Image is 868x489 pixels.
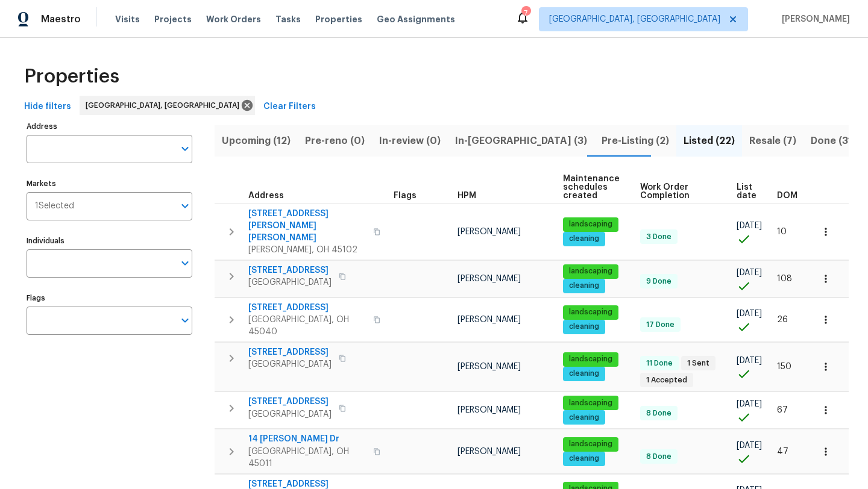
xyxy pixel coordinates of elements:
label: Address [27,123,192,130]
span: cleaning [564,234,604,244]
span: In-[GEOGRAPHIC_DATA] (3) [455,132,587,149]
span: [STREET_ADDRESS] [248,396,332,408]
span: 8 Done [641,452,676,462]
label: Flags [27,294,192,302]
span: 14 [PERSON_NAME] Dr [248,433,366,445]
span: cleaning [564,281,604,291]
button: Open [177,140,193,157]
span: Hide filters [24,99,71,114]
span: [STREET_ADDRESS] [248,302,366,314]
span: DOM [777,192,797,200]
span: landscaping [564,354,617,364]
button: Open [177,312,193,329]
span: [GEOGRAPHIC_DATA], [GEOGRAPHIC_DATA] [86,99,244,111]
span: Upcoming (12) [222,132,291,149]
span: [DATE] [737,441,762,450]
span: Flags [394,192,417,200]
span: Resale (7) [749,132,796,149]
span: [PERSON_NAME] [458,275,521,283]
span: 67 [777,406,788,414]
span: [PERSON_NAME] [777,13,850,25]
span: 8 Done [641,408,676,419]
span: [DATE] [737,400,762,408]
span: HPM [458,192,476,200]
span: landscaping [564,398,617,408]
div: 7 [521,7,530,19]
span: Work Orders [206,13,261,25]
span: [PERSON_NAME] [458,406,521,414]
span: Geo Assignments [377,13,455,25]
span: 10 [777,228,787,236]
span: [DATE] [737,357,762,365]
span: Listed (22) [684,132,735,149]
span: Properties [24,70,119,83]
label: Markets [27,180,192,187]
label: Individuals [27,237,192,244]
span: cleaning [564,413,604,423]
span: [PERSON_NAME], OH 45102 [248,244,366,256]
span: Pre-Listing (2) [602,132,669,149]
span: Clear Filters [263,99,316,114]
span: [STREET_ADDRESS] [248,346,332,358]
span: [PERSON_NAME] [458,447,521,456]
span: 3 Done [641,232,676,242]
button: Open [177,198,193,214]
button: Hide filters [19,96,76,118]
span: [DATE] [737,310,762,318]
span: landscaping [564,307,617,317]
span: 108 [777,275,792,283]
span: Projects [154,13,192,25]
span: cleaning [564,453,604,464]
span: [DATE] [737,269,762,277]
span: 47 [777,447,788,456]
span: [GEOGRAPHIC_DATA] [248,408,332,420]
span: [GEOGRAPHIC_DATA], OH 45040 [248,314,366,338]
span: [GEOGRAPHIC_DATA] [248,358,332,370]
span: landscaping [564,439,617,449]
span: Maintenance schedules created [563,175,620,200]
span: [GEOGRAPHIC_DATA], OH 45011 [248,446,366,470]
span: cleaning [564,369,604,379]
span: Pre-reno (0) [305,132,365,149]
span: 1 Accepted [641,375,692,385]
span: Done (311) [811,132,860,149]
span: Properties [315,13,362,25]
span: [PERSON_NAME] [458,228,521,236]
span: landscaping [564,266,617,276]
span: 17 Done [641,320,679,330]
span: List date [737,183,756,200]
span: In-review (0) [379,132,441,149]
span: 150 [777,363,791,371]
span: Tasks [275,15,301,23]
button: Open [177,255,193,272]
span: [GEOGRAPHIC_DATA] [248,276,332,288]
span: [DATE] [737,222,762,230]
span: Work Order Completion [640,183,716,200]
button: Clear Filters [259,96,321,118]
span: 9 Done [641,276,676,287]
span: [STREET_ADDRESS] [248,264,332,276]
span: cleaning [564,322,604,332]
span: 1 Sent [682,358,714,369]
span: 11 Done [641,358,678,369]
span: [PERSON_NAME] [458,363,521,371]
span: 1 Selected [35,201,74,211]
span: Visits [115,13,140,25]
span: [PERSON_NAME] [458,316,521,324]
span: Maestro [41,13,81,25]
span: Address [248,192,284,200]
span: 26 [777,316,788,324]
span: [GEOGRAPHIC_DATA], [GEOGRAPHIC_DATA] [549,13,720,25]
div: [GEOGRAPHIC_DATA], [GEOGRAPHIC_DATA] [80,96,255,115]
span: [STREET_ADDRESS][PERSON_NAME][PERSON_NAME] [248,208,366,244]
span: landscaping [564,219,617,229]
